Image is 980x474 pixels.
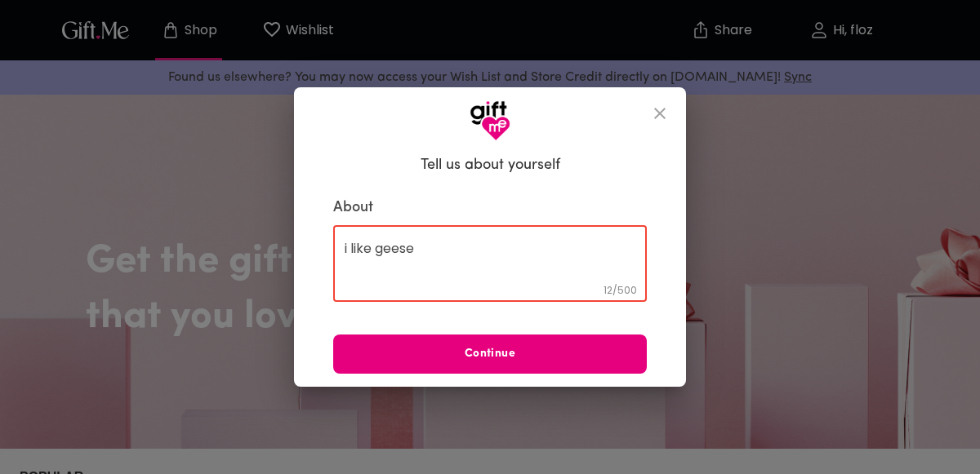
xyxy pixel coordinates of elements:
button: Continue [333,334,647,374]
label: About [333,198,647,218]
h6: Tell us about yourself [421,156,560,175]
textarea: i like geese [345,241,635,287]
button: close [640,94,679,133]
span: Continue [333,345,647,363]
img: GiftMe Logo [470,100,510,141]
span: 12 / 500 [604,283,637,297]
